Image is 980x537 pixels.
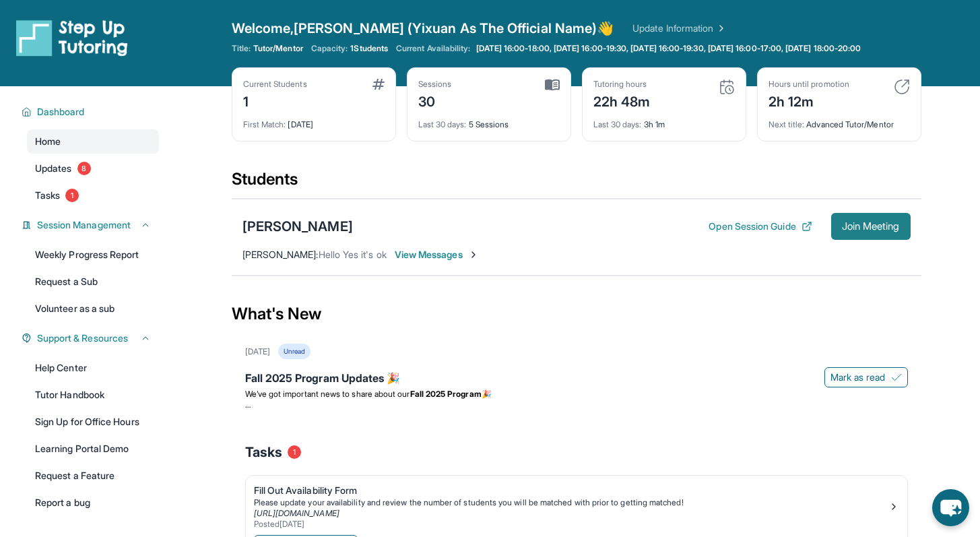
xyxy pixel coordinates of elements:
span: Tasks [35,189,60,202]
button: Open Session Guide [709,220,812,233]
div: Advanced Tutor/Mentor [769,111,910,130]
span: Mark as read [830,371,886,384]
button: Support & Resources [32,331,151,345]
a: Learning Portal Demo [27,437,159,461]
div: 30 [418,90,452,111]
a: Tasks1 [27,183,159,208]
span: Capacity: [311,43,348,54]
span: Tasks [245,443,282,462]
span: Session Management [37,218,131,232]
a: Home [27,129,159,154]
span: 1 Students [350,43,388,54]
span: We’ve got important news to share about our [245,389,410,399]
span: Join Meeting [842,222,900,230]
a: Weekly Progress Report [27,243,159,267]
div: 1 [243,90,307,111]
span: [PERSON_NAME] : [242,249,319,260]
div: Tutoring hours [593,79,651,90]
span: Support & Resources [37,331,128,345]
span: Next title : [769,119,805,129]
div: Please update your availability and review the number of students you will be matched with prior ... [254,497,888,508]
span: 🎉 [482,389,492,399]
div: Students [232,168,921,198]
span: Last 30 days : [593,119,642,129]
div: [DATE] [243,111,385,130]
img: Mark as read [891,372,902,383]
div: Fall 2025 Program Updates 🎉 [245,370,908,389]
a: Report a bug [27,491,159,515]
a: Fill Out Availability FormPlease update your availability and review the number of students you w... [246,476,907,532]
img: card [372,79,385,90]
img: logo [16,19,128,57]
button: Dashboard [32,105,151,119]
a: Request a Sub [27,270,159,294]
div: Current Students [243,79,307,90]
button: chat-button [932,489,969,526]
a: [DATE] 16:00-18:00, [DATE] 16:00-19:30, [DATE] 16:00-19:30, [DATE] 16:00-17:00, [DATE] 18:00-20:00 [473,43,864,54]
span: 1 [288,445,301,459]
span: Home [35,135,61,148]
div: 2h 12m [769,90,849,111]
span: 8 [77,162,91,175]
div: 3h 1m [593,111,735,130]
a: Help Center [27,356,159,380]
img: card [894,79,910,95]
button: Session Management [32,218,151,232]
span: Dashboard [37,105,85,119]
span: Title: [232,43,251,54]
div: Posted [DATE] [254,519,888,530]
span: Welcome, [PERSON_NAME] (Yixuan As The Official Name) 👋 [232,19,614,38]
button: Mark as read [824,367,908,387]
span: Updates [35,162,72,175]
span: Tutor/Mentor [253,43,303,54]
span: [DATE] 16:00-18:00, [DATE] 16:00-19:30, [DATE] 16:00-19:30, [DATE] 16:00-17:00, [DATE] 18:00-20:00 [476,43,861,54]
div: [PERSON_NAME] [242,217,353,236]
img: Chevron Right [713,22,727,35]
a: Request a Feature [27,464,159,488]
button: Join Meeting [831,213,911,240]
span: 1 [65,189,79,202]
div: Hours until promotion [769,79,849,90]
a: Sign Up for Office Hours [27,410,159,434]
a: Update Information [632,22,727,35]
img: Chevron-Right [468,249,479,260]
div: 22h 48m [593,90,651,111]
span: View Messages [395,248,479,261]
div: 5 Sessions [418,111,560,130]
span: First Match : [243,119,286,129]
div: What's New [232,284,921,344]
span: Current Availability: [396,43,470,54]
span: Hello Yes it's ok [319,249,387,260]
img: card [545,79,560,91]
span: Last 30 days : [418,119,467,129]
a: Volunteer as a sub [27,296,159,321]
div: Sessions [418,79,452,90]
div: Unread [278,344,311,359]
strong: Fall 2025 Program [410,389,482,399]
img: card [719,79,735,95]
a: Tutor Handbook [27,383,159,407]
a: [URL][DOMAIN_NAME] [254,508,339,518]
a: Updates8 [27,156,159,181]
div: Fill Out Availability Form [254,484,888,497]
div: [DATE] [245,346,270,357]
